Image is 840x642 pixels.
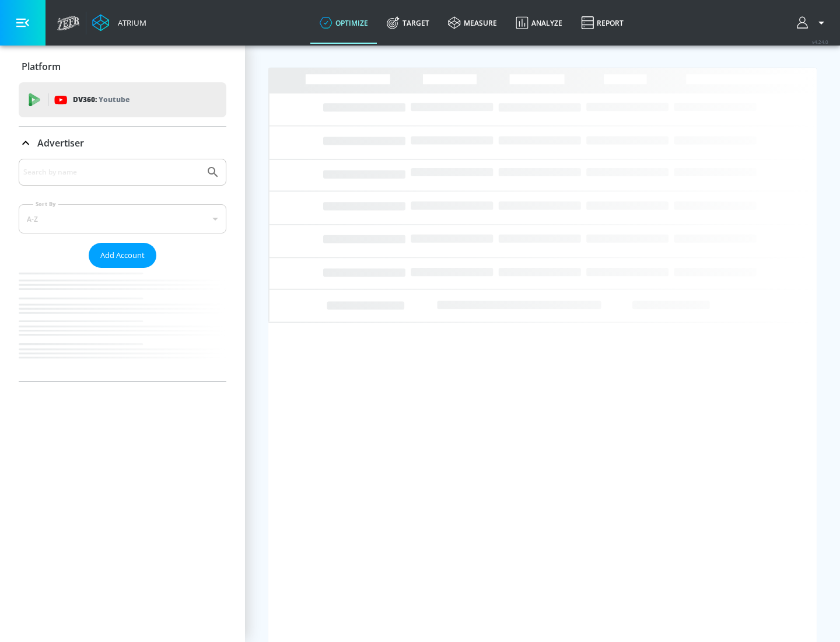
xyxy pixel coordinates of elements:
p: Youtube [99,93,129,106]
p: Platform [22,60,61,73]
button: Add Account [89,243,156,268]
a: Target [377,2,439,44]
div: DV360: Youtube [19,82,226,117]
a: Atrium [92,14,146,32]
p: Advertiser [37,137,84,149]
label: Sort By [33,200,58,208]
span: Add Account [100,249,145,262]
span: v 4.24.0 [812,39,828,45]
input: Search by name [23,165,200,180]
p: DV360: [73,93,129,106]
a: optimize [310,2,377,44]
div: Advertiser [19,159,226,381]
div: A-Z [19,204,226,233]
a: Analyze [506,2,572,44]
div: Advertiser [19,127,226,159]
a: Report [572,2,633,44]
a: measure [439,2,506,44]
nav: list of Advertiser [19,268,226,381]
div: Platform [19,50,226,83]
div: Atrium [113,18,146,28]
